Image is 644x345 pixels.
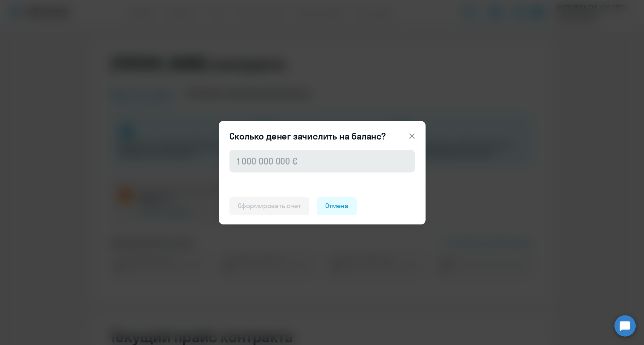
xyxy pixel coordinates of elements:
[219,130,426,142] header: Сколько денег зачислить на баланс?
[238,201,301,211] div: Сформировать счет
[229,150,415,172] input: 1 000 000 000 €
[317,197,357,215] button: Отмена
[325,201,349,211] div: Отмена
[229,197,309,215] button: Сформировать счет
